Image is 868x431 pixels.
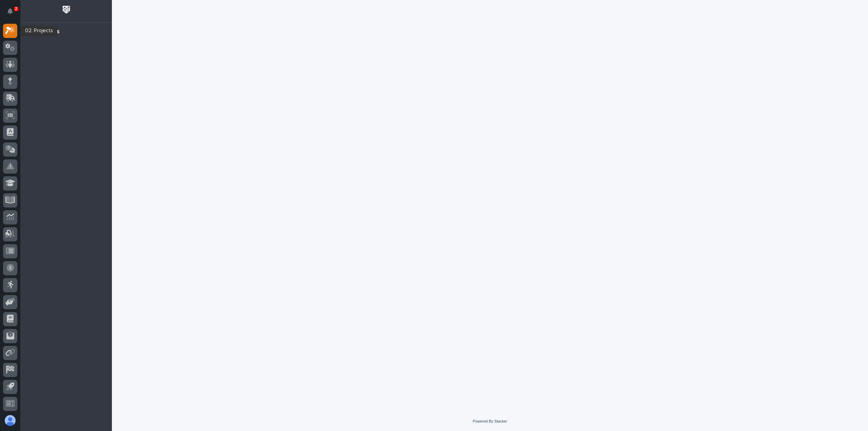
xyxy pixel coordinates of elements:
div: Notifications2 [8,8,17,19]
button: users-avatar [3,413,17,428]
a: Powered By Stacker [473,419,507,423]
button: Notifications [3,4,17,18]
p: 2 [15,6,17,11]
div: 02. Projects [26,28,60,36]
img: Workspace Logo [60,3,73,16]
